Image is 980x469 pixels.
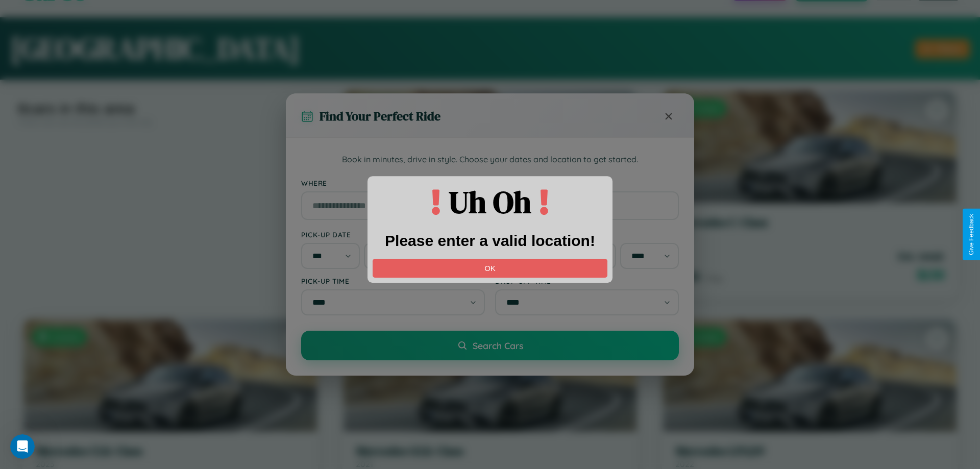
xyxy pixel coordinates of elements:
span: Search Cars [473,340,523,351]
label: Where [301,179,679,187]
label: Pick-up Time [301,277,485,285]
label: Drop-off Date [495,230,679,239]
h3: Find Your Perfect Ride [320,108,440,125]
p: Book in minutes, drive in style. Choose your dates and location to get started. [301,153,679,166]
label: Pick-up Date [301,230,485,239]
label: Drop-off Time [495,277,679,285]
